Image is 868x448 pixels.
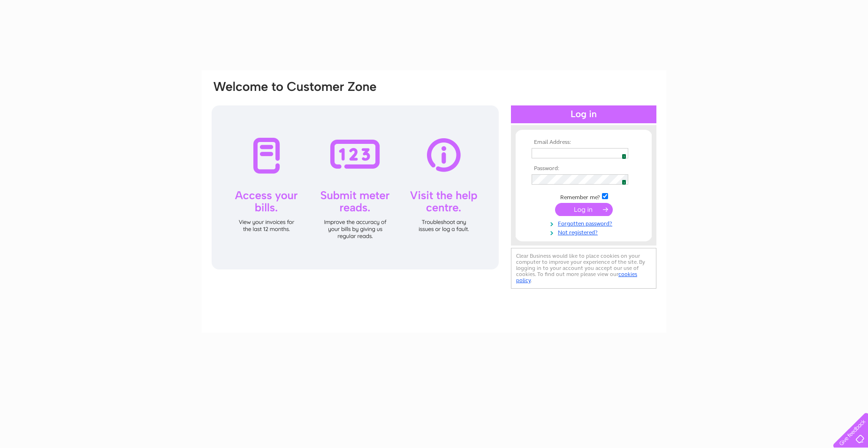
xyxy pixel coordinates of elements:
[511,248,656,289] div: Clear Business would like to place cookies on your computer to improve your experience of the sit...
[622,154,627,159] span: 1
[617,149,625,157] img: npw-badge-icon.svg
[622,179,627,185] span: 1
[532,227,638,236] a: Not registered?
[516,271,637,284] a: cookies policy
[529,192,638,201] td: Remember me?
[532,218,638,227] a: Forgotten password?
[555,203,613,216] input: Submit
[529,139,638,146] th: Email Address:
[529,165,638,172] th: Password:
[617,176,625,183] img: npw-badge-icon.svg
